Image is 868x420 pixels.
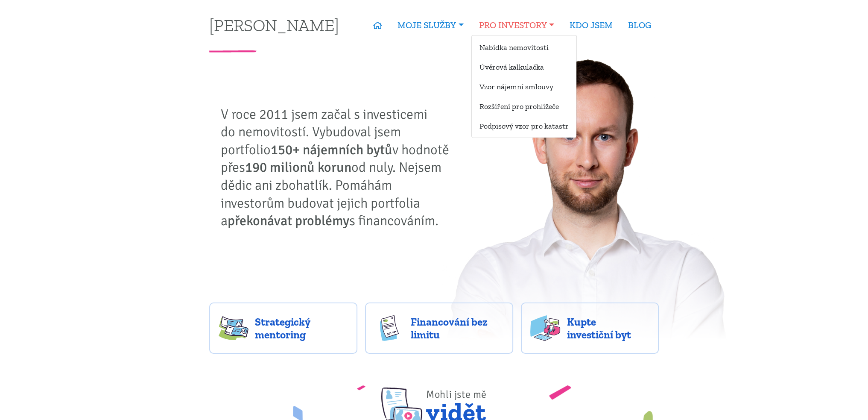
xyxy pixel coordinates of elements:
[471,15,562,35] a: PRO INVESTORY
[365,303,513,354] a: Financování bez limitu
[255,315,348,341] span: Strategický mentoring
[271,141,392,158] strong: 150+ nájemních bytů
[530,315,560,341] img: flats
[209,17,339,33] a: [PERSON_NAME]
[472,118,576,134] a: Podpisový vzor pro katastr
[221,106,456,230] p: V roce 2011 jsem začal s investicemi do nemovitostí. Vybudoval jsem portfolio v hodnotě přes od n...
[472,98,576,114] a: Rozšíření pro prohlížeče
[472,39,576,55] a: Nabídka nemovitostí
[472,79,576,94] a: Vzor nájemní smlouvy
[562,15,620,35] a: KDO JSEM
[472,59,576,75] a: Úvěrová kalkulačka
[411,315,504,341] span: Financování bez limitu
[245,159,351,176] strong: 190 milionů korun
[209,303,357,354] a: Strategický mentoring
[390,15,471,35] a: MOJE SLUŽBY
[567,315,649,341] span: Kupte investiční byt
[521,303,659,354] a: Kupte investiční byt
[426,388,487,401] span: Mohli jste mě
[228,212,349,229] strong: překonávat problémy
[219,315,248,341] img: strategy
[620,15,659,35] a: BLOG
[374,315,404,341] img: finance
